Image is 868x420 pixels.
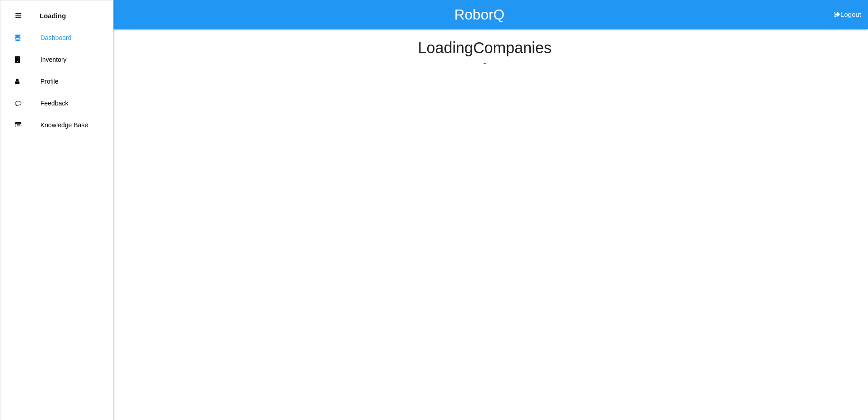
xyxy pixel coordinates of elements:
[15,5,21,27] div: Close
[0,70,113,92] a: Profile
[136,40,833,57] h4: Loading Companies
[0,27,113,49] a: Dashboard
[0,49,113,70] a: Inventory
[0,92,113,114] a: Feedback
[39,5,66,20] p: Loading
[0,114,113,136] a: Knowledge Base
